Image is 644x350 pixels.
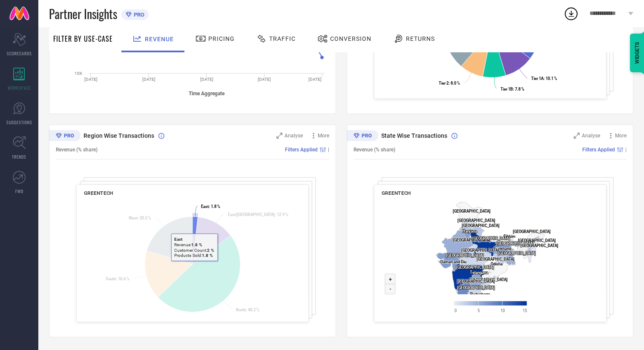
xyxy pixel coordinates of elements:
text: : 20.5 % [129,216,151,220]
span: State Wise Transactions [381,132,447,139]
text: - [389,286,391,292]
text: Odisha [490,262,502,266]
text: 15 [522,308,526,313]
span: PRO [132,11,144,18]
text: [GEOGRAPHIC_DATA] [457,218,495,223]
text: 10K [75,71,83,76]
tspan: Time Aggregate [189,91,225,97]
span: Partner Insights [49,5,117,23]
text: [GEOGRAPHIC_DATA] [453,209,491,213]
text: [GEOGRAPHIC_DATA] [456,265,494,270]
span: More [615,133,627,139]
text: : 1.8 % [201,204,220,209]
text: [DATE] [200,77,213,82]
span: More [318,133,329,139]
text: : 8.0 % [439,81,460,85]
div: Premium [49,130,80,143]
text: [DATE] [258,77,271,82]
svg: Zoom [276,133,282,139]
div: Open download list [563,6,579,21]
text: : 48.2 % [236,307,259,312]
text: [GEOGRAPHIC_DATA] [461,223,499,228]
span: TRENDS [12,154,26,160]
text: Haryana [462,229,477,233]
text: Telangana [469,270,488,275]
span: | [625,147,627,153]
span: Conversion [330,35,371,42]
text: 5 [477,308,479,313]
tspan: North [236,307,246,312]
span: SUGGESTIONS [6,119,32,125]
text: Daman and Diu [440,259,466,264]
text: [GEOGRAPHIC_DATA] [470,277,508,282]
span: Pricing [208,35,235,42]
text: [GEOGRAPHIC_DATA] [457,279,494,284]
text: [GEOGRAPHIC_DATA] [517,238,555,243]
span: | [328,147,329,153]
text: [GEOGRAPHIC_DATA] [476,257,514,262]
tspan: West [129,216,138,220]
text: [GEOGRAPHIC_DATA] [520,243,558,248]
text: [GEOGRAPHIC_DATA] [446,253,484,258]
span: GREENTECH [381,190,411,196]
span: Region Wise Transactions [83,132,154,139]
tspan: East/[GEOGRAPHIC_DATA] [228,212,275,217]
tspan: Tier 2 [439,81,448,85]
tspan: South [106,276,116,281]
text: : 16.6 % [106,276,129,281]
tspan: East [201,204,209,209]
span: Revenue [145,36,174,43]
text: : 10.1 % [531,76,557,81]
text: [DATE] [308,77,322,82]
span: FWD [15,188,23,194]
span: WORKSPACE [8,85,31,91]
span: Revenue (% share) [354,147,395,153]
div: Premium [347,130,378,143]
span: Filter By Use-Case [53,34,113,44]
span: Analyse [285,133,303,139]
text: Jharkhand [492,246,511,251]
text: : 12.9 % [228,212,288,217]
text: [DATE] [84,77,98,82]
span: Filters Applied [285,147,318,153]
text: [GEOGRAPHIC_DATA] [453,238,491,242]
span: Filters Applied [582,147,615,153]
span: GREENTECH [84,190,113,196]
text: Sikkim [503,234,515,239]
span: Revenue (% share) [56,147,98,153]
span: Returns [406,35,435,42]
text: : 7.8 % [500,87,524,91]
text: [GEOGRAPHIC_DATA] [472,236,510,241]
tspan: Tier 1B [500,87,512,91]
text: [GEOGRAPHIC_DATA] [496,241,534,246]
span: SCORECARDS [7,50,32,57]
text: 0 [454,308,456,313]
text: Puducherry [470,292,490,296]
svg: Zoom [574,133,580,139]
tspan: Tier 1A [531,76,544,81]
text: 10 [500,308,505,313]
text: + [388,276,391,282]
span: Traffic [269,35,296,42]
text: [DATE] [142,77,155,82]
text: [GEOGRAPHIC_DATA] [461,248,499,253]
span: Analyse [582,133,600,139]
text: [GEOGRAPHIC_DATA] [457,285,494,290]
text: [GEOGRAPHIC_DATA] [512,229,550,234]
text: [GEOGRAPHIC_DATA] [497,251,535,256]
